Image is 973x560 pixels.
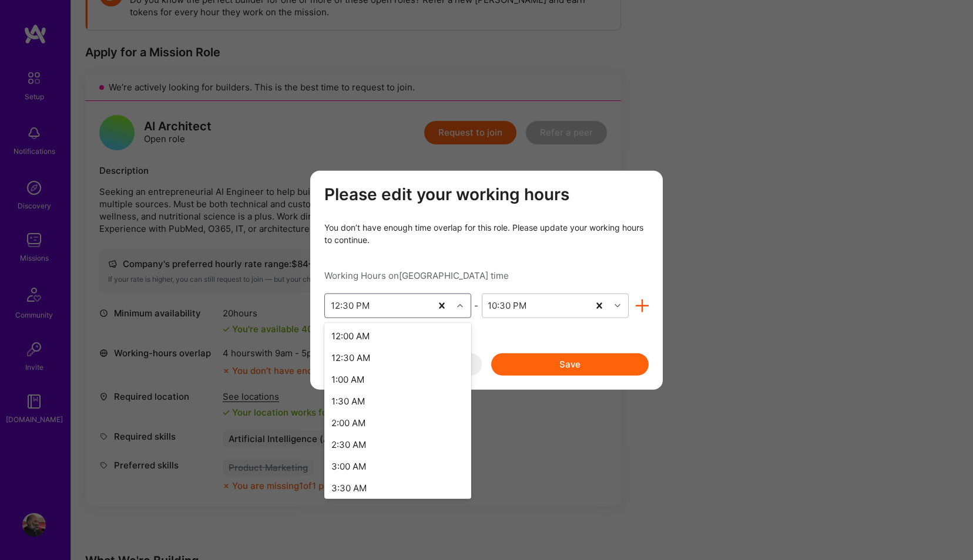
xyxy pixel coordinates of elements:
[615,302,620,308] i: icon Chevron
[457,302,463,308] i: icon Chevron
[471,299,482,312] div: -
[324,325,471,346] div: 12:00 AM
[324,269,649,281] div: Working Hours on [GEOGRAPHIC_DATA] time
[324,368,471,390] div: 1:00 AM
[331,299,370,312] div: 12:30 PM
[324,221,649,245] div: You don’t have enough time overlap for this role. Please update your working hours to continue.
[324,433,471,455] div: 2:30 AM
[324,477,471,498] div: 3:30 AM
[491,353,649,375] button: Save
[324,390,471,411] div: 1:30 AM
[324,411,471,433] div: 2:00 AM
[324,455,471,477] div: 3:00 AM
[324,346,471,368] div: 12:30 AM
[488,299,526,312] div: 10:30 PM
[310,171,663,390] div: modal
[324,185,649,205] h3: Please edit your working hours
